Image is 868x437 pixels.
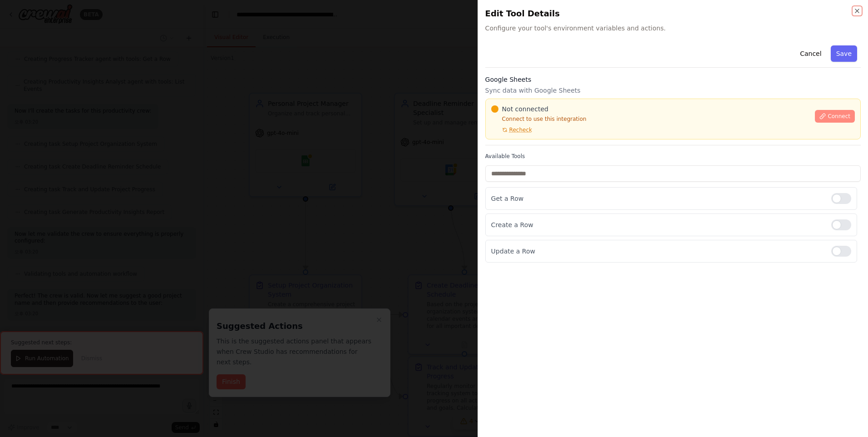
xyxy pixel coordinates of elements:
button: Cancel [794,45,827,62]
span: Not connected [502,104,548,114]
h2: Edit Tool Details [485,7,861,20]
p: Connect to use this integration [491,115,810,123]
button: Connect [815,110,855,123]
label: Available Tools [485,153,861,160]
p: Update a Row [491,247,824,256]
p: Get a Row [491,194,824,203]
h3: Google Sheets [485,75,861,84]
span: Connect [828,113,850,120]
span: Configure your tool's environment variables and actions. [485,24,861,33]
p: Sync data with Google Sheets [485,86,861,95]
span: Recheck [509,126,532,134]
button: Save [831,45,857,62]
button: Recheck [491,126,532,134]
p: Create a Row [491,220,824,229]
